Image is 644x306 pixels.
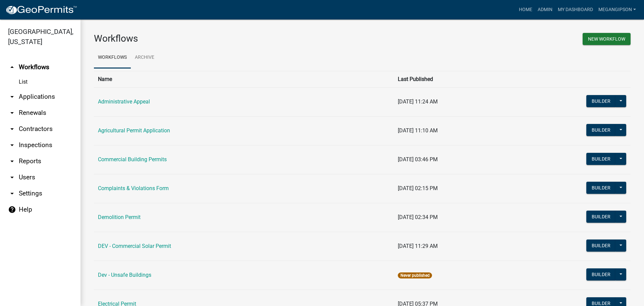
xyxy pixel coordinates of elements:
a: Archive [131,47,158,69]
a: Commercial Building Permits [98,156,167,163]
a: megangipson [596,3,639,16]
button: Builder [586,153,616,165]
i: arrow_drop_down [8,157,16,165]
i: arrow_drop_down [8,173,16,181]
button: Builder [586,211,616,223]
a: DEV - Commercial Solar Permit [98,243,171,249]
i: arrow_drop_up [8,63,16,71]
i: help [8,206,16,214]
i: arrow_drop_down [8,189,16,198]
a: Dev - Unsafe Buildings [98,272,151,278]
a: Home [516,3,535,16]
span: [DATE] 11:24 AM [398,98,438,105]
a: Complaints & Violations Form [98,185,169,191]
th: Last Published [394,71,511,87]
i: arrow_drop_down [8,93,16,101]
span: [DATE] 03:46 PM [398,156,438,163]
button: Builder [586,268,616,280]
button: Builder [586,239,616,252]
i: arrow_drop_down [8,141,16,149]
a: Admin [535,3,555,16]
span: [DATE] 11:29 AM [398,243,438,249]
span: [DATE] 11:10 AM [398,127,438,134]
span: [DATE] 02:15 PM [398,185,438,191]
i: arrow_drop_down [8,109,16,117]
a: My Dashboard [555,3,596,16]
button: New Workflow [583,33,631,45]
a: Demolition Permit [98,214,141,220]
button: Builder [586,182,616,194]
button: Builder [586,95,616,107]
a: Administrative Appeal [98,98,150,105]
a: Agricultural Permit Application [98,127,170,134]
a: Workflows [94,47,131,69]
span: [DATE] 02:34 PM [398,214,438,220]
button: Builder [586,124,616,136]
i: arrow_drop_down [8,125,16,133]
th: Name [94,71,394,87]
span: Never published [398,272,432,278]
h3: Workflows [94,33,357,44]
